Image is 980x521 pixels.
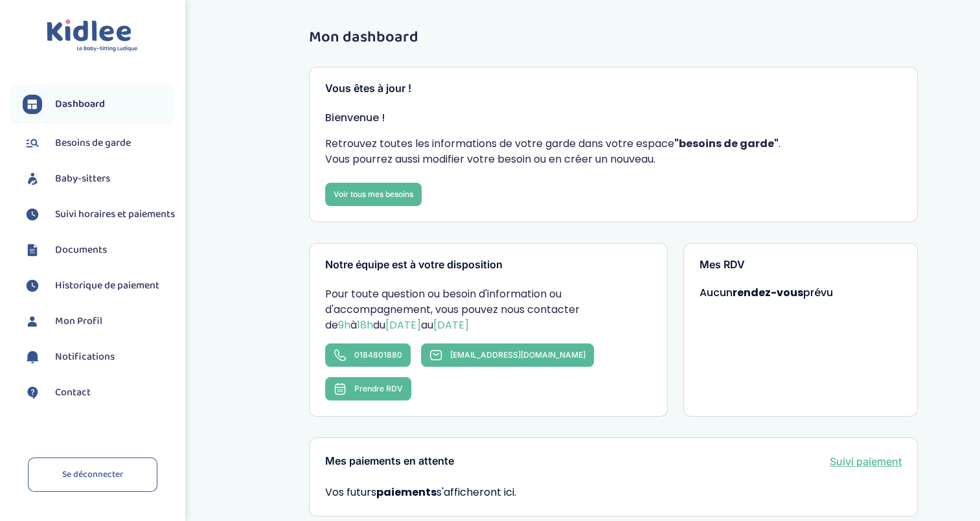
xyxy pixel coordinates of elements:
img: babysitters.svg [23,169,42,189]
span: Prendre RDV [354,384,403,393]
strong: paiements [376,485,437,500]
h3: Notre équipe est à votre disposition [325,259,652,271]
span: 18h [357,318,373,332]
p: Retrouvez toutes les informations de votre garde dans votre espace . Vous pourrez aussi modifier ... [325,136,902,167]
a: Suivi paiement [830,454,902,469]
a: Mon Profil [23,312,175,331]
a: Historique de paiement [23,276,175,295]
a: [EMAIL_ADDRESS][DOMAIN_NAME] [421,343,594,367]
a: Voir tous mes besoins [325,183,422,206]
a: 0184801880 [325,343,411,367]
span: Baby-sitters [55,171,110,187]
h3: Mes RDV [700,259,902,271]
a: Suivi horaires et paiements [23,205,175,224]
a: Se déconnecter [28,457,157,492]
h3: Mes paiements en attente [325,456,454,467]
span: 9h [338,318,350,332]
a: Notifications [23,347,175,367]
span: Historique de paiement [55,278,159,294]
span: Documents [55,242,107,258]
span: Contact [55,385,91,400]
img: contact.svg [23,383,42,402]
span: Dashboard [55,97,105,112]
img: logo.svg [47,19,138,52]
img: suivihoraire.svg [23,205,42,224]
span: [DATE] [433,318,469,332]
span: 0184801880 [354,350,402,360]
img: dashboard.svg [23,95,42,114]
img: suivihoraire.svg [23,276,42,295]
img: besoin.svg [23,133,42,153]
img: documents.svg [23,240,42,260]
img: profil.svg [23,312,42,331]
a: Baby-sitters [23,169,175,189]
span: Besoins de garde [55,135,131,151]
span: Suivi horaires et paiements [55,207,175,222]
a: Besoins de garde [23,133,175,153]
a: Documents [23,240,175,260]
button: Prendre RDV [325,377,411,400]
a: Contact [23,383,175,402]
span: [EMAIL_ADDRESS][DOMAIN_NAME] [450,350,586,360]
h1: Mon dashboard [309,29,918,46]
span: Mon Profil [55,314,102,329]
p: Pour toute question ou besoin d'information ou d'accompagnement, vous pouvez nous contacter de à ... [325,286,652,333]
span: [DATE] [385,318,421,332]
span: Notifications [55,349,115,365]
strong: "besoins de garde" [674,136,779,151]
img: notification.svg [23,347,42,367]
strong: rendez-vous [733,285,803,300]
p: Bienvenue ! [325,110,902,126]
h3: Vous êtes à jour ! [325,83,902,95]
span: Vos futurs s'afficheront ici. [325,485,516,500]
a: Dashboard [23,95,175,114]
span: Aucun prévu [700,285,833,300]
